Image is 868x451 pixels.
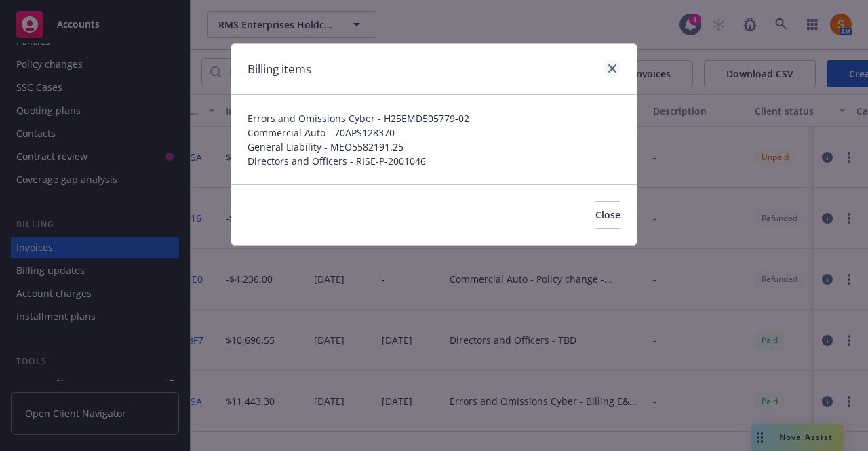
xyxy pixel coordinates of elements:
[604,60,620,77] a: close
[248,125,620,140] span: Commercial Auto - 70APS128370
[248,140,620,154] span: General Liability - MEO5582191.25
[248,111,620,125] span: Errors and Omissions Cyber - H25EMD505779-02
[248,154,620,168] span: Directors and Officers - RISE-P-2001046
[595,208,620,221] span: Close
[248,60,311,78] h1: Billing items
[595,201,620,229] button: Close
